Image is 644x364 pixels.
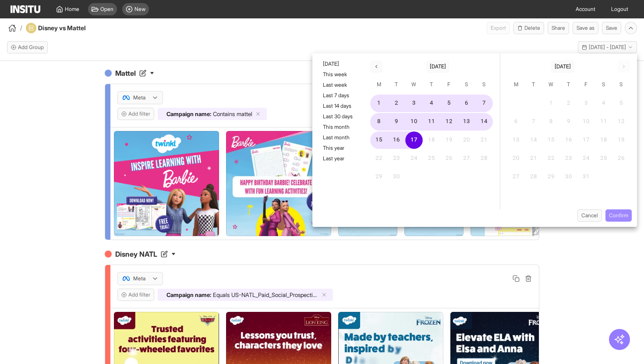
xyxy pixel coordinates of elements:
[370,95,388,112] button: 1
[487,22,510,34] button: Export
[166,291,211,298] span: Campaign name :
[406,76,422,94] span: Wednesday
[231,291,318,298] span: US-NATL_Paid_Social_Prospecting_Interests_Sales_Disney_Properties_July25
[318,80,358,90] button: Last week
[105,249,539,259] h4: Disney NATL
[475,113,493,131] button: 14
[578,76,594,94] span: Friday
[561,76,577,94] span: Thursday
[487,22,510,34] span: Can currently only export from Insights reports.
[318,59,358,69] button: [DATE]
[441,76,457,94] span: Friday
[423,95,440,112] button: 4
[573,22,598,34] button: Save as
[370,113,388,131] button: 8
[578,41,637,53] button: [DATE] - [DATE]
[26,23,110,33] div: Disney vs Mattel
[318,111,358,122] button: Last 30 days
[430,63,446,70] span: [DATE]
[318,143,358,153] button: This year
[602,22,621,34] button: Save
[158,108,267,120] div: Campaign name:Containsmattel
[526,76,541,94] span: Tuesday
[65,6,79,13] span: Home
[543,76,559,94] span: Wednesday
[114,131,219,236] img: nlo8fojd4axsxh0imzsd
[318,69,358,80] button: This week
[589,44,626,51] span: [DATE] - [DATE]
[388,131,405,149] button: 16
[613,76,629,94] span: Sunday
[318,132,358,143] button: Last month
[318,101,358,111] button: Last 14 days
[551,60,574,73] button: [DATE]
[318,122,358,132] button: This month
[7,23,22,33] button: /
[117,108,154,120] button: Add filter
[405,131,423,149] button: 17
[134,6,145,13] span: New
[7,41,48,53] button: Add Group
[555,63,571,70] span: [DATE]
[318,153,358,164] button: Last year
[237,110,252,117] span: mattel
[548,22,569,34] button: Share
[105,68,539,78] h4: Mattel
[158,289,333,301] div: Campaign name:EqualsUS-NATL_Paid_Social_Prospecting_Interests_Sales_Disney_Properties_July25
[423,113,440,131] button: 11
[370,131,388,149] button: 15
[38,24,110,32] h4: Disney vs Mattel
[100,6,113,13] span: Open
[440,95,458,112] button: 5
[318,90,358,101] button: Last 7 days
[405,113,423,131] button: 10
[389,76,404,94] span: Tuesday
[513,22,544,34] button: Delete
[440,113,458,131] button: 12
[426,60,449,73] button: [DATE]
[117,289,154,301] button: Add filter
[459,76,474,94] span: Saturday
[213,110,235,117] span: Contains
[424,76,439,94] span: Thursday
[20,24,22,32] span: /
[388,95,405,112] button: 2
[618,60,630,73] span: You cannot perform this action
[596,76,612,94] span: Saturday
[388,113,405,131] button: 9
[405,95,423,112] button: 3
[213,291,230,298] span: Equals
[371,76,387,94] span: Monday
[476,76,492,94] span: Sunday
[508,76,524,94] span: Monday
[458,113,475,131] button: 13
[605,209,632,222] button: Confirm
[166,110,211,117] span: Campaign name :
[475,95,493,112] button: 7
[577,209,602,222] button: Cancel
[458,95,475,112] button: 6
[11,5,40,13] img: Logo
